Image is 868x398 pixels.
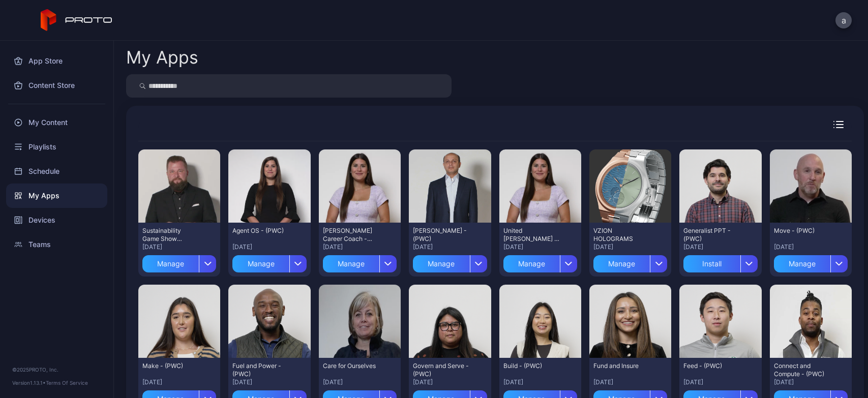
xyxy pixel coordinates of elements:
[46,380,88,386] a: Terms Of Service
[593,243,667,251] div: [DATE]
[413,243,487,251] div: [DATE]
[835,12,852,28] button: a
[774,255,830,272] div: Manage
[323,255,379,272] div: Manage
[323,243,397,251] div: [DATE]
[142,378,216,386] div: [DATE]
[774,227,830,235] div: Move - (PWC)
[774,251,848,272] button: Manage
[142,362,198,370] div: Make - (PWC)
[142,255,199,272] div: Manage
[6,183,107,208] a: My Apps
[503,227,559,243] div: United Amelia - (PWC)
[142,251,216,272] button: Manage
[232,362,288,378] div: Fuel and Power - (PWC)
[593,255,650,272] div: Manage
[413,255,469,272] div: Manage
[593,362,649,370] div: Fund and Insure
[232,243,306,251] div: [DATE]
[6,49,107,73] a: App Store
[323,251,397,272] button: Manage
[6,135,107,159] a: Playlists
[6,232,107,257] a: Teams
[232,227,288,235] div: Agent OS - (PWC)
[232,255,289,272] div: Manage
[6,159,107,183] a: Schedule
[503,243,577,251] div: [DATE]
[593,227,649,243] div: VZION HOLOGRAMS
[774,362,830,378] div: Connect and Compute - (PWC)
[142,227,198,243] div: Sustainability Game Show Scott
[413,227,469,243] div: Mohib - (PWC)
[413,362,469,378] div: Govern and Serve - (PWC)
[503,378,577,386] div: [DATE]
[323,227,379,243] div: Amelia Career Coach - (PWC)
[12,380,46,386] span: Version 1.13.1 •
[774,243,848,251] div: [DATE]
[683,243,757,251] div: [DATE]
[323,378,397,386] div: [DATE]
[126,49,198,66] div: My Apps
[683,362,739,370] div: Feed - (PWC)
[232,378,306,386] div: [DATE]
[503,251,577,272] button: Manage
[323,362,379,370] div: Care for Ourselves
[683,378,757,386] div: [DATE]
[503,362,559,370] div: Build - (PWC)
[232,251,306,272] button: Manage
[593,378,667,386] div: [DATE]
[683,255,740,272] div: Install
[503,255,560,272] div: Manage
[774,378,848,386] div: [DATE]
[6,73,107,98] a: Content Store
[6,208,107,232] a: Devices
[6,110,107,135] a: My Content
[413,378,487,386] div: [DATE]
[683,251,757,272] button: Install
[593,251,667,272] button: Manage
[142,243,216,251] div: [DATE]
[683,227,739,243] div: Generalist PPT - (PWC)
[12,365,101,374] div: © 2025 PROTO, Inc.
[413,251,487,272] button: Manage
